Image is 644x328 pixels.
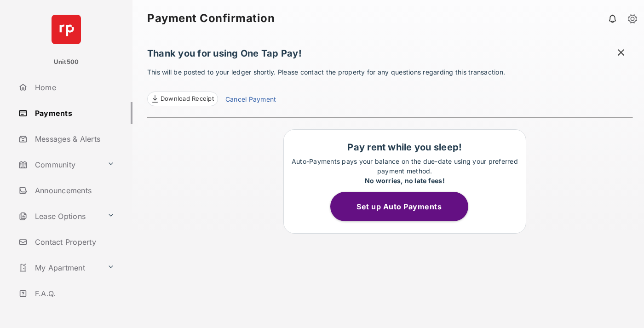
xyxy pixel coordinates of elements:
a: Cancel Payment [225,94,276,106]
a: Contact Property [15,231,132,253]
h1: Thank you for using One Tap Pay! [147,48,633,63]
span: Download Receipt [161,94,214,104]
button: Set up Auto Payments [330,192,468,221]
h1: Pay rent while you sleep! [288,142,521,153]
a: Lease Options [15,205,103,227]
a: Home [15,76,132,98]
a: Download Receipt [147,92,218,106]
a: F.A.Q. [15,282,132,305]
a: My Apartment [15,257,103,279]
a: Community [15,154,103,176]
a: Announcements [15,179,132,201]
a: Messages & Alerts [15,128,132,150]
strong: Payment Confirmation [147,13,275,24]
div: No worries, no late fees! [288,176,521,185]
a: Payments [15,102,132,124]
p: Unit500 [54,58,79,67]
a: Set up Auto Payments [330,202,479,211]
img: svg+xml;base64,PHN2ZyB4bWxucz0iaHR0cDovL3d3dy53My5vcmcvMjAwMC9zdmciIHdpZHRoPSI2NCIgaGVpZ2h0PSI2NC... [52,15,81,44]
p: Auto-Payments pays your balance on the due-date using your preferred payment method. [288,156,521,185]
p: This will be posted to your ledger shortly. Please contact the property for any questions regardi... [147,67,633,106]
